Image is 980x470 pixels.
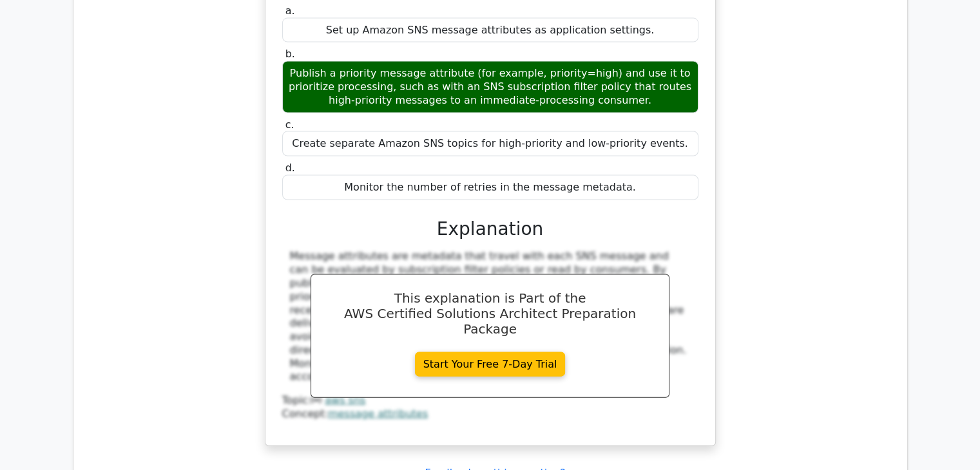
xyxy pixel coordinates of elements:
span: d. [285,162,295,174]
div: Set up Amazon SNS message attributes as application settings. [282,18,698,43]
span: c. [285,118,294,131]
span: a. [285,5,295,17]
span: b. [285,48,295,60]
div: Create separate Amazon SNS topics for high-priority and low-priority events. [282,131,698,156]
a: aws sns [325,394,365,406]
h3: Explanation [290,218,691,240]
div: Concept: [282,408,698,421]
div: Publish a priority message attribute (for example, priority=high) and use it to prioritize proces... [282,61,698,113]
a: message attributes [328,408,428,420]
a: Start Your Free 7-Day Trial [415,352,566,377]
div: Topic: [282,394,698,408]
div: Message attributes are metadata that travel with each SNS message and can be evaluated by subscri... [290,250,691,384]
div: Monitor the number of retries in the message metadata. [282,175,698,200]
